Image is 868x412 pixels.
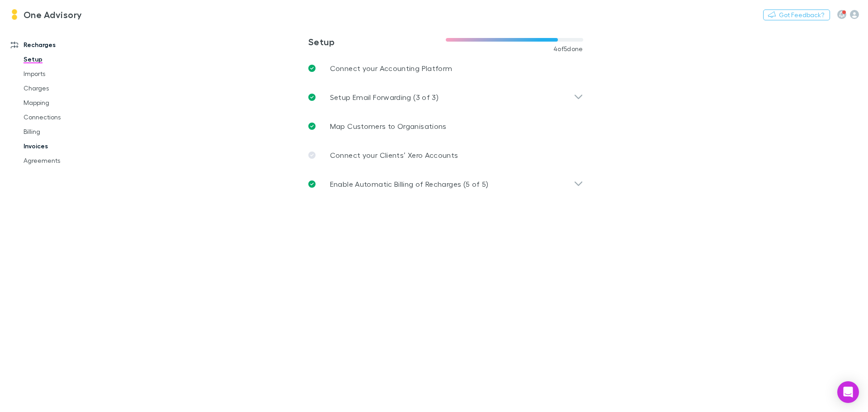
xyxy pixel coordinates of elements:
a: Recharges [2,38,122,52]
a: Charges [14,81,122,95]
a: Billing [14,124,122,139]
div: Enable Automatic Billing of Recharges (5 of 5) [301,170,590,199]
a: Mapping [14,95,122,110]
div: Setup Email Forwarding (3 of 3) [301,83,590,112]
a: Connect your Clients’ Xero Accounts [301,141,590,170]
a: Map Customers to Organisations [301,112,590,141]
a: Invoices [14,139,122,153]
span: 4 of 5 done [553,45,583,52]
h3: Setup [308,36,446,47]
p: Connect your Accounting Platform [330,63,453,74]
a: Agreements [14,153,122,168]
div: Open Intercom Messenger [837,381,859,403]
a: One Advisory [4,4,88,25]
a: Imports [14,66,122,81]
a: Connections [14,110,122,124]
p: Enable Automatic Billing of Recharges (5 of 5) [330,179,489,189]
h3: One Advisory [24,9,82,20]
p: Setup Email Forwarding (3 of 3) [330,92,439,103]
a: Setup [14,52,122,66]
p: Connect your Clients’ Xero Accounts [330,150,458,161]
img: One Advisory's Logo [9,9,20,20]
a: Connect your Accounting Platform [301,54,590,83]
p: Map Customers to Organisations [330,121,447,132]
button: Got Feedback? [763,9,830,20]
